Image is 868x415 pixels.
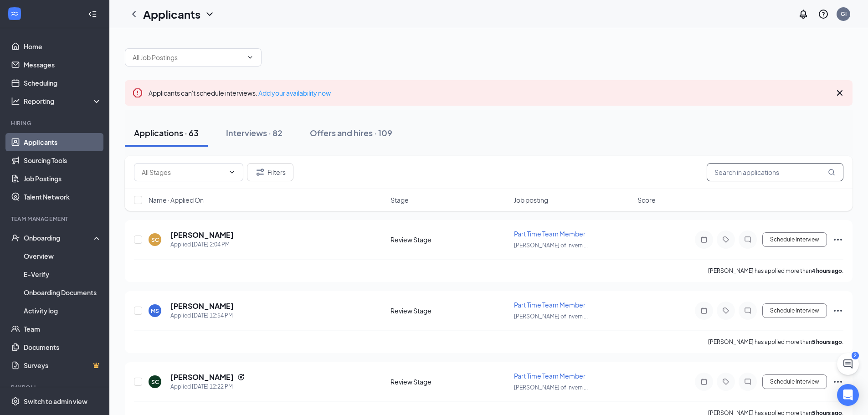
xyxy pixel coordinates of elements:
a: Overview [24,247,102,265]
h5: [PERSON_NAME] [170,301,234,311]
button: Schedule Interview [762,303,827,318]
svg: Ellipses [832,234,843,245]
span: [PERSON_NAME] of Invern ... [514,242,588,249]
b: 5 hours ago [812,338,842,345]
div: Offers and hires · 109 [310,127,392,138]
span: Part Time Team Member [514,230,586,238]
a: Activity log [24,302,102,320]
div: GI [841,10,847,18]
div: Interviews · 82 [226,127,282,138]
input: All Job Postings [133,52,243,62]
a: E-Verify [24,265,102,283]
a: Applicants [24,133,102,151]
div: Switch to admin view [24,397,87,406]
span: [PERSON_NAME] of Invern ... [514,384,588,391]
a: Messages [24,56,102,74]
a: Onboarding Documents [24,283,102,302]
div: Applied [DATE] 12:54 PM [170,311,234,320]
div: Applied [DATE] 2:04 PM [170,240,234,249]
div: 2 [852,352,859,359]
div: MS [151,307,159,315]
span: Score [637,195,656,205]
svg: ChatActive [842,359,853,369]
a: Sourcing Tools [24,151,102,169]
a: Documents [24,338,102,356]
svg: Filter [255,167,266,178]
button: Schedule Interview [762,374,827,389]
svg: ChevronDown [204,9,215,20]
button: Schedule Interview [762,232,827,247]
p: [PERSON_NAME] has applied more than . [708,338,843,346]
svg: QuestionInfo [818,9,829,20]
h1: Applicants [143,6,200,22]
span: [PERSON_NAME] of Invern ... [514,313,588,320]
div: Team Management [11,215,100,223]
svg: Notifications [798,9,809,20]
div: Review Stage [390,235,508,244]
div: Review Stage [390,306,508,315]
a: Scheduling [24,74,102,92]
span: Applicants can't schedule interviews. [149,89,331,97]
svg: Tag [720,378,731,385]
svg: Tag [720,307,731,314]
div: SC [151,378,159,386]
svg: WorkstreamLogo [10,9,19,18]
h5: [PERSON_NAME] [170,230,234,240]
svg: Collapse [88,10,97,19]
div: Review Stage [390,377,508,386]
input: Search in applications [707,163,843,181]
button: ChatActive [837,353,859,375]
svg: Reapply [237,374,245,381]
a: Home [24,37,102,56]
div: Onboarding [24,233,94,242]
a: Add your availability now [258,89,331,97]
svg: ChevronLeft [128,9,139,20]
a: Talent Network [24,188,102,206]
svg: Note [699,378,709,385]
input: All Stages [142,167,225,177]
svg: UserCheck [11,233,20,242]
div: Applied [DATE] 12:22 PM [170,382,245,391]
b: 4 hours ago [812,267,842,274]
button: Filter Filters [247,163,293,181]
svg: ChevronDown [228,169,236,176]
div: Open Intercom Messenger [837,384,859,406]
span: Stage [390,195,409,205]
svg: Tag [720,236,731,243]
div: Applications · 63 [134,127,199,138]
span: Name · Applied On [149,195,204,205]
svg: Error [132,87,143,98]
svg: ChatInactive [742,378,753,385]
svg: ChatInactive [742,236,753,243]
a: SurveysCrown [24,356,102,374]
div: Payroll [11,384,100,391]
svg: Settings [11,397,20,406]
span: Job posting [514,195,548,205]
div: Hiring [11,119,100,127]
div: SC [151,236,159,244]
svg: ChevronDown [247,54,254,61]
svg: Cross [834,87,845,98]
div: Reporting [24,97,102,106]
svg: Ellipses [832,305,843,316]
p: [PERSON_NAME] has applied more than . [708,267,843,275]
h5: [PERSON_NAME] [170,372,234,382]
svg: Analysis [11,97,20,106]
span: Part Time Team Member [514,301,586,309]
span: Part Time Team Member [514,372,586,380]
svg: ChatInactive [742,307,753,314]
svg: Note [699,236,709,243]
svg: Ellipses [832,376,843,387]
a: Team [24,320,102,338]
a: Job Postings [24,169,102,188]
svg: Note [699,307,709,314]
svg: MagnifyingGlass [828,169,835,176]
